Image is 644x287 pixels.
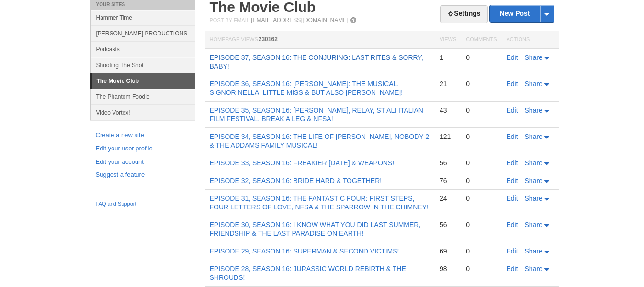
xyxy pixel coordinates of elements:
span: Share [525,54,542,61]
div: 76 [440,176,456,185]
th: Comments [461,31,501,49]
span: Share [525,133,542,140]
div: 1 [440,53,456,62]
a: Edit your account [96,157,190,167]
a: Edit [507,247,518,255]
a: New Post [490,5,554,22]
span: Share [525,265,542,273]
div: 24 [440,194,456,203]
a: [PERSON_NAME] PRODUCTIONS [91,25,195,41]
div: 0 [466,106,497,115]
a: Edit [507,177,518,184]
span: Share [525,247,542,255]
a: Suggest a feature [96,170,190,180]
span: Share [525,195,542,202]
div: 98 [440,264,456,273]
span: Share [525,80,542,88]
span: Post by Email [210,17,249,23]
a: Shooting The Shot [91,57,195,73]
a: FAQ and Support [96,200,190,208]
a: [EMAIL_ADDRESS][DOMAIN_NAME] [251,17,348,23]
span: 230162 [259,36,278,43]
a: EPISODE 34, SEASON 16: THE LIFE OF [PERSON_NAME], NOBODY 2 & THE ADDAMS FAMILY MUSICAL! [210,133,429,149]
a: Edit your user profile [96,144,190,154]
a: Edit [507,106,518,114]
div: 21 [440,80,456,88]
div: 0 [466,220,497,229]
th: Views [435,31,461,49]
a: Edit [507,265,518,273]
div: 121 [440,132,456,141]
a: Edit [507,159,518,167]
a: EPISODE 36, SEASON 16: [PERSON_NAME]: THE MUSICAL, SIGNORINELLA: LITTLE MISS & BUT ALSO [PERSON_N... [210,80,403,96]
div: 0 [466,53,497,62]
div: 0 [466,247,497,255]
a: Edit [507,221,518,229]
th: Homepage Views [205,31,435,49]
a: EPISODE 35, SEASON 16: [PERSON_NAME], RELAY, ST ALI ITALIAN FILM FESTIVAL, BREAK A LEG & NFSA! [210,106,423,123]
span: Share [525,177,542,184]
div: 0 [466,132,497,141]
div: 0 [466,176,497,185]
span: Share [525,106,542,114]
a: EPISODE 30, SEASON 16: I KNOW WHAT YOU DID LAST SUMMER, FRIENDSHIP & THE LAST PARADISE ON EARTH! [210,221,421,237]
a: EPISODE 28, SEASON 16: JURASSIC WORLD REBIRTH & THE SHROUDS! [210,265,406,281]
div: 56 [440,159,456,167]
div: 0 [466,159,497,167]
a: EPISODE 37, SEASON 16: THE CONJURING: LAST RITES & SORRY, BABY! [210,54,423,70]
a: Settings [440,5,487,23]
span: Share [525,159,542,167]
a: Edit [507,133,518,140]
a: EPISODE 33, SEASON 16: FREAKIER [DATE] & WEAPONS! [210,159,395,167]
a: Create a new site [96,130,190,140]
div: 43 [440,106,456,115]
th: Actions [502,31,559,49]
a: Video Vortex! [91,104,195,120]
div: 0 [466,194,497,203]
a: EPISODE 32, SEASON 16: BRIDE HARD & TOGETHER! [210,177,382,184]
a: The Phantom Foodie [91,89,195,104]
span: Share [525,221,542,229]
a: EPISODE 29, SEASON 16: SUPERMAN & SECOND VICTIMS! [210,247,399,255]
a: Edit [507,195,518,202]
a: Edit [507,54,518,61]
div: 56 [440,220,456,229]
a: Edit [507,80,518,88]
div: 0 [466,264,497,273]
div: 69 [440,247,456,255]
a: EPISODE 31, SEASON 16: THE FANTASTIC FOUR: FIRST STEPS, FOUR LETTERS OF LOVE, NFSA & THE SPARROW ... [210,195,429,211]
a: Podcasts [91,41,195,57]
a: The Movie Club [92,73,195,89]
div: 0 [466,80,497,88]
a: Hammer Time [91,10,195,25]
